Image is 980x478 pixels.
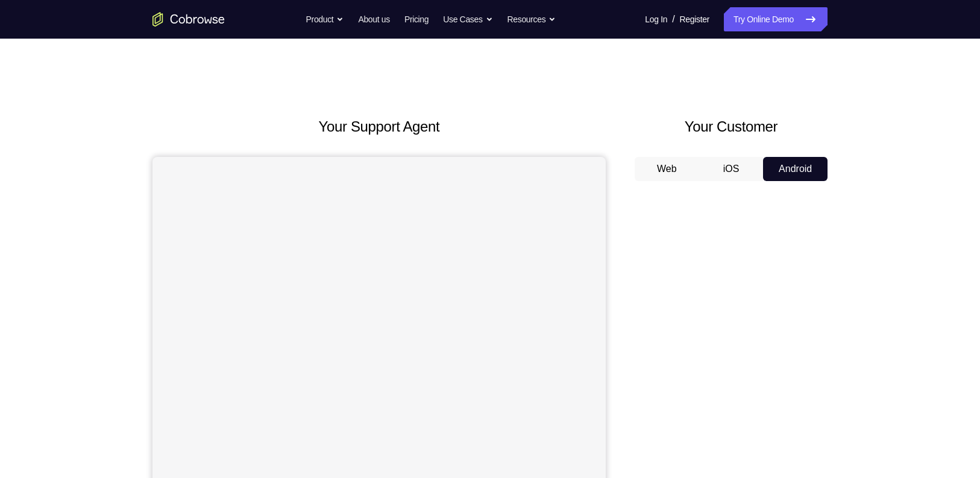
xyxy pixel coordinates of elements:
[152,12,225,27] a: Go to the home page
[635,116,828,138] h2: Your Customer
[672,12,674,27] span: /
[443,7,492,31] button: Use Cases
[645,7,667,31] a: Log In
[404,7,429,31] a: Pricing
[152,116,606,138] h2: Your Support Agent
[507,7,556,31] button: Resources
[306,7,344,31] button: Product
[699,157,764,181] button: iOS
[358,7,389,31] a: About us
[635,157,699,181] button: Web
[763,157,828,181] button: Android
[724,7,828,31] a: Try Online Demo
[680,7,709,31] a: Register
